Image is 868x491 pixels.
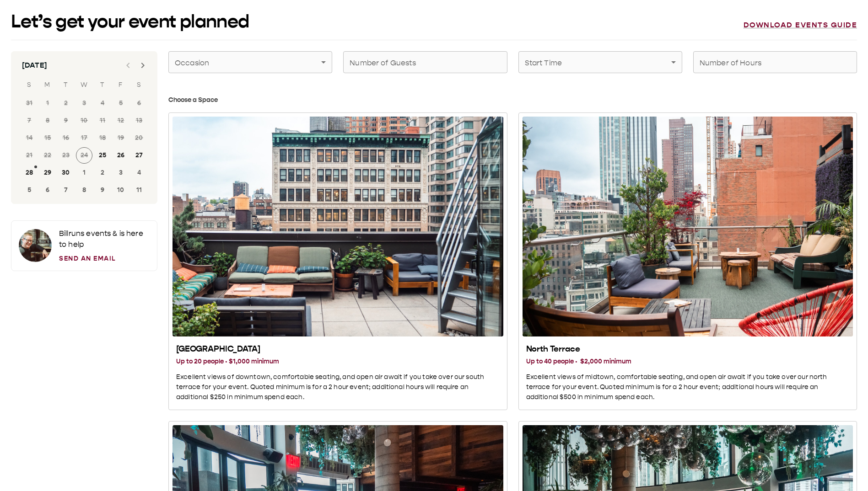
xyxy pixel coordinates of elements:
[526,357,850,367] h3: Up to 40 people · $2,000 minimum
[58,182,74,198] button: 7
[58,76,74,94] span: Tuesday
[94,147,111,164] button: 25
[76,76,92,94] span: Wednesday
[59,228,150,250] p: Bill runs events & is here to help
[21,76,38,94] span: Sunday
[131,147,147,164] button: 27
[94,165,111,181] button: 2
[518,112,857,410] button: North Terrace
[131,76,147,94] span: Saturday
[168,112,507,410] button: South Terrace
[11,11,249,32] h1: Let’s get your event planned
[526,372,850,402] p: Excellent views of midtown, comfortable seating, and open air await if you take over our north te...
[76,165,92,181] button: 1
[113,165,129,181] button: 3
[76,182,92,198] button: 8
[168,95,857,105] h3: Choose a Space
[39,182,56,198] button: 6
[22,60,47,71] div: [DATE]
[94,76,111,94] span: Thursday
[131,165,147,181] button: 4
[134,56,152,75] button: Next month
[39,76,56,94] span: Monday
[21,165,38,181] button: 28
[58,165,74,181] button: 30
[113,76,129,94] span: Friday
[94,182,111,198] button: 9
[176,357,500,367] h3: Up to 20 people · $1,000 minimum
[21,182,38,198] button: 5
[744,21,857,30] a: Download events guide
[131,182,147,198] button: 11
[113,182,129,198] button: 10
[176,372,500,402] p: Excellent views of downtown, comfortable seating, and open air await if you take over our south t...
[113,147,129,164] button: 26
[59,254,150,263] a: Send an Email
[526,344,850,355] h2: North Terrace
[176,344,500,355] h2: [GEOGRAPHIC_DATA]
[39,165,56,181] button: 29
